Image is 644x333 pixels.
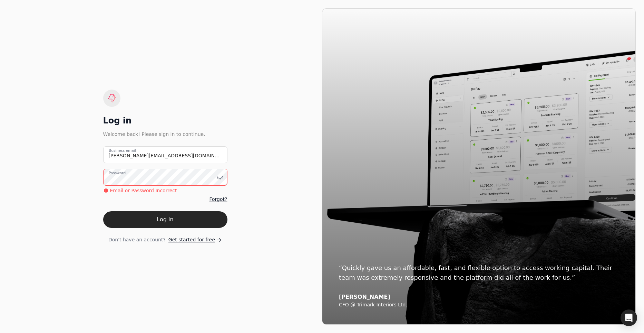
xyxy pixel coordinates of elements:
[110,187,177,194] p: Email or Password Incorrect
[108,236,166,243] span: Don't have an account?
[103,211,227,228] button: Log in
[209,196,227,203] a: Forgot?
[339,294,619,300] div: [PERSON_NAME]
[103,130,227,138] div: Welcome back! Please sign in to continue.
[103,115,227,126] div: Log in
[109,170,126,176] label: Password
[168,236,215,243] span: Get started for free
[339,302,619,308] div: CFO @ Trimark Interiors Ltd.
[109,148,136,154] label: Business email
[339,263,619,283] div: “Quickly gave us an affordable, fast, and flexible option to access working capital. Their team w...
[168,236,222,243] a: Get started for free
[621,309,637,326] div: Open Intercom Messenger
